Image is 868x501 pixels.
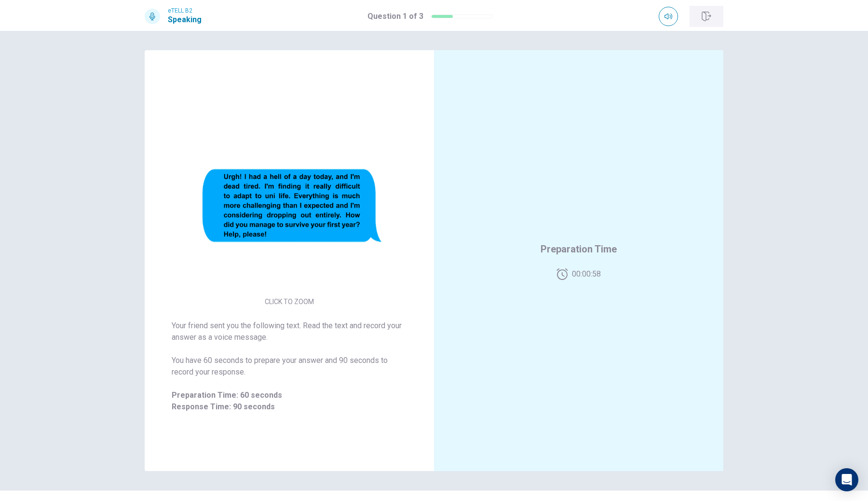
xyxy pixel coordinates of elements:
[572,268,601,280] span: 00:00:58
[168,14,202,26] h1: Speaking
[172,390,407,401] span: Preparation Time: 60 seconds
[172,320,407,378] span: Your friend sent you the following text. Read the text and record your answer as a voice message....
[835,468,858,491] div: Open Intercom Messenger
[367,11,423,22] h1: Question 1 of 3
[197,125,382,293] img: [object Object]
[172,401,407,413] span: Response Time: 90 seconds
[541,241,617,257] span: Preparation Time
[168,7,202,14] span: eTELL B2
[261,295,318,308] button: CLICK TO ZOOM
